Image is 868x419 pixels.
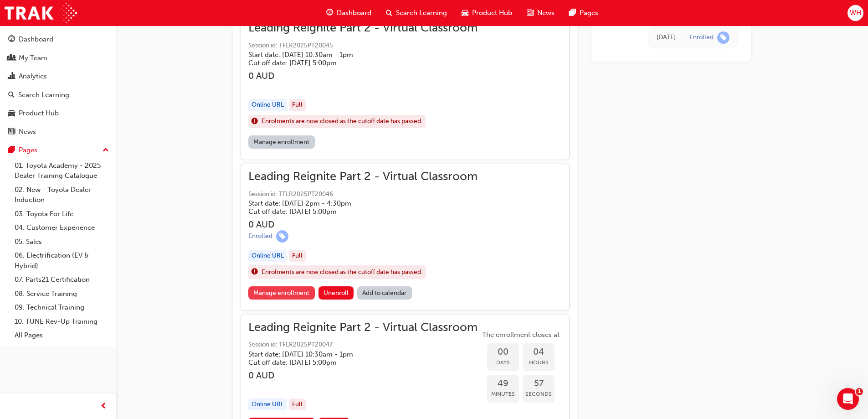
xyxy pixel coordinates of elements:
[519,4,562,22] a: news-iconNews
[4,142,113,159] button: Pages
[248,71,478,81] h3: 0 AUD
[8,128,15,136] span: news-icon
[11,315,113,329] a: 10. TUNE Rev-Up Training
[289,250,306,262] div: Full
[657,32,676,43] div: Thu May 22 2025 13:22:41 GMT+1000 (Australian Eastern Standard Time)
[11,287,113,301] a: 08. Service Training
[487,389,519,399] span: Minutes
[19,71,47,82] div: Analytics
[454,4,519,22] a: car-iconProduct Hub
[4,68,113,85] a: Analytics
[326,7,333,19] span: guage-icon
[18,90,69,100] div: Search Learning
[11,207,113,221] a: 03. Toyota For Life
[19,53,47,63] div: My Team
[100,401,107,412] span: prev-icon
[276,230,288,243] span: learningRecordVerb_ENROLL-icon
[248,322,478,333] span: Leading Reignite Part 2 - Virtual Classroom
[11,248,113,273] a: 06. Electrification (EV & Hybrid)
[717,31,729,44] span: learningRecordVerb_ENROLL-icon
[248,59,463,67] h5: Cut off date: [DATE] 5:00pm
[569,7,576,19] span: pages-icon
[324,289,349,297] span: Unenroll
[248,350,463,358] h5: Start date: [DATE] 10:30am - 1pm
[11,273,113,287] a: 07. Parts21 Certification
[480,330,562,340] span: The enrollment closes at
[19,127,36,137] div: News
[837,388,859,410] iframe: Intercom live chat
[252,116,258,128] span: exclaim-icon
[8,146,15,155] span: pages-icon
[5,3,77,23] img: Trak
[19,34,53,45] div: Dashboard
[319,4,379,22] a: guage-iconDashboard
[248,207,463,216] h5: Cut off date: [DATE] 5:00pm
[386,7,392,19] span: search-icon
[337,8,371,18] span: Dashboard
[262,267,422,278] span: Enrolments are now closed as the cutoff date has passed.
[11,159,113,183] a: 01. Toyota Academy - 2025 Dealer Training Catalogue
[248,23,562,152] button: Leading Reignite Part 2 - Virtual ClassroomSession id: TFLR2025PT20045Start date: [DATE] 10:30am ...
[252,266,258,278] span: exclaim-icon
[462,7,468,19] span: car-icon
[248,51,463,59] h5: Start date: [DATE] 10:30am - 1pm
[472,8,512,18] span: Product Hub
[562,4,606,22] a: pages-iconPages
[248,340,478,350] span: Session id: TFLR2025PT20047
[8,54,15,62] span: people-icon
[289,99,306,111] div: Full
[248,171,478,182] span: Leading Reignite Part 2 - Virtual Classroom
[248,171,562,303] button: Leading Reignite Part 2 - Virtual ClassroomSession id: TFLR2025PT20046Start date: [DATE] 2pm - 4:...
[248,219,478,230] h3: 0 AUD
[523,357,555,368] span: Hours
[248,250,287,262] div: Online URL
[318,286,354,300] button: Unenroll
[11,300,113,315] a: 09. Technical Training
[523,378,555,389] span: 57
[487,347,519,357] span: 00
[850,8,861,18] span: WH
[527,7,534,19] span: news-icon
[289,398,306,411] div: Full
[11,183,113,207] a: 02. New - Toyota Dealer Induction
[523,389,555,399] span: Seconds
[523,347,555,357] span: 04
[248,23,478,33] span: Leading Reignite Part 2 - Virtual Classroom
[248,370,478,381] h3: 0 AUD
[4,50,113,67] a: My Team
[8,36,15,44] span: guage-icon
[248,286,315,300] a: Manage enrollment
[856,388,863,395] span: 1
[11,235,113,249] a: 05. Sales
[396,8,447,18] span: Search Learning
[4,29,113,142] button: DashboardMy TeamAnalyticsSearch LearningProduct HubNews
[103,145,109,156] span: up-icon
[580,8,598,18] span: Pages
[8,72,15,81] span: chart-icon
[19,108,59,119] div: Product Hub
[262,116,422,127] span: Enrolments are now closed as the cutoff date has passed.
[248,99,287,111] div: Online URL
[847,5,863,21] button: WH
[487,357,519,368] span: Days
[248,41,478,51] span: Session id: TFLR2025PT20045
[357,286,412,300] a: Add to calendar
[11,221,113,235] a: 04. Customer Experience
[4,105,113,122] a: Product Hub
[248,398,287,411] div: Online URL
[248,232,272,241] div: Enrolled
[19,145,37,155] div: Pages
[537,8,555,18] span: News
[248,358,463,367] h5: Cut off date: [DATE] 5:00pm
[487,378,519,389] span: 49
[8,91,15,99] span: search-icon
[379,4,454,22] a: search-iconSearch Learning
[4,87,113,103] a: Search Learning
[248,189,478,200] span: Session id: TFLR2025PT20046
[4,31,113,48] a: Dashboard
[689,33,714,42] div: Enrolled
[248,199,463,207] h5: Start date: [DATE] 2pm - 4:30pm
[248,135,315,149] a: Manage enrollment
[4,124,113,140] a: News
